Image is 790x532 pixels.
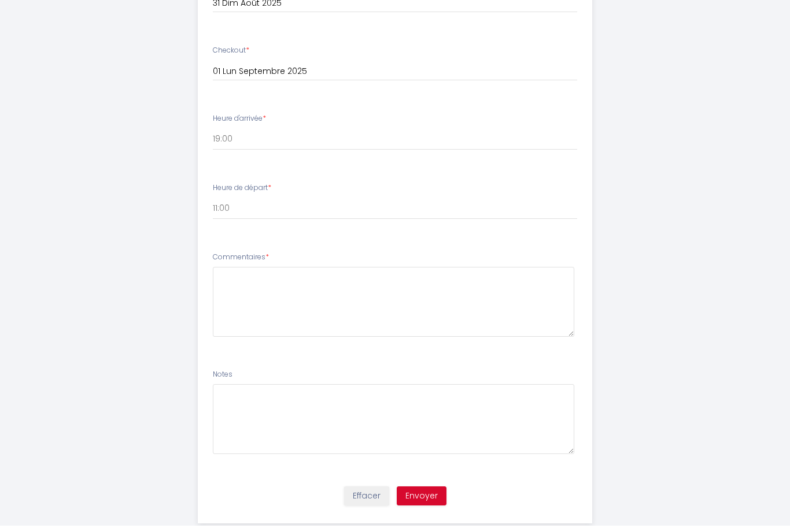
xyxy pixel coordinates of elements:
label: Heure de départ [213,189,271,200]
label: Commentaires [213,258,269,269]
label: Checkout [213,51,249,62]
button: Envoyer [397,493,446,512]
label: Heure d'arrivée [213,120,266,131]
label: Notes [213,375,232,386]
button: Effacer [344,493,389,512]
